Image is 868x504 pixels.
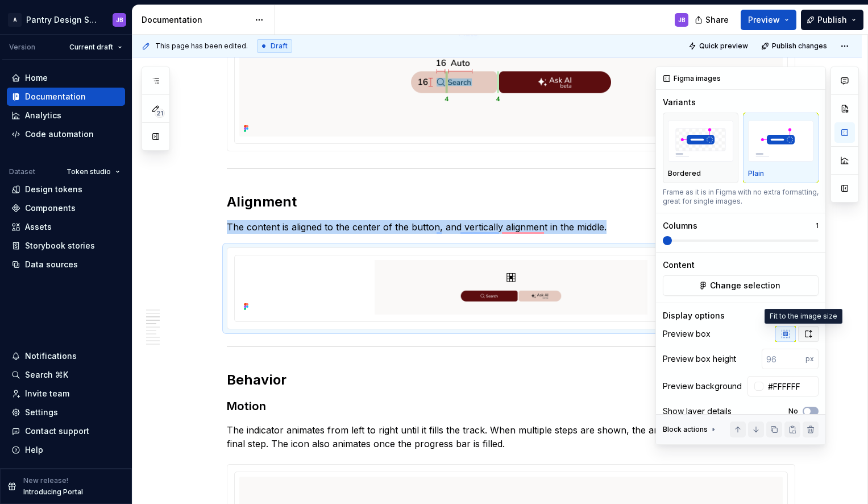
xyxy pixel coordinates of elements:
button: Share [689,10,736,30]
p: The indicator animates from left to right until it fills the track. When multiple steps are shown... [227,423,795,451]
button: APantry Design SystemJB [2,7,130,32]
p: The content is aligned to the center of the button, and vertically alignment in the middle. [227,220,795,234]
button: Quick preview [685,38,753,54]
div: A [8,13,22,27]
a: Invite team [7,385,125,403]
h2: Behavior [227,371,795,389]
a: Documentation [7,88,125,106]
span: Publish [817,14,847,26]
div: Settings [25,407,58,418]
div: Code automation [25,129,94,140]
a: Design tokens [7,180,125,199]
button: Current draft [64,39,127,55]
div: JB [116,15,123,24]
a: Storybook stories [7,237,125,255]
div: Data sources [25,259,78,270]
div: Help [25,444,43,456]
div: Version [9,43,35,52]
h2: Alignment [227,193,795,211]
span: 21 [155,109,165,118]
div: Documentation [25,91,86,102]
div: Home [25,72,48,84]
div: Search ⌘K [25,369,68,381]
div: Dataset [9,167,35,176]
div: Analytics [25,110,61,121]
button: Notifications [7,347,125,365]
button: Token studio [61,164,125,180]
span: Quick preview [699,42,748,51]
button: Contact support [7,422,125,440]
div: Design tokens [25,184,82,195]
div: Notifications [25,350,77,362]
span: Share [705,14,729,26]
button: Search ⌘K [7,366,125,384]
button: Publish [801,10,863,30]
span: Publish changes [772,42,827,51]
div: Components [25,203,76,214]
div: Assets [25,221,52,233]
a: Code automation [7,125,125,143]
span: Current draft [69,43,113,52]
div: JB [678,15,686,24]
a: Analytics [7,106,125,125]
a: Data sources [7,255,125,274]
a: Assets [7,218,125,236]
div: Documentation [142,14,249,26]
div: Fit to the image size [765,309,842,324]
div: Contact support [25,425,89,437]
div: Pantry Design System [26,14,99,26]
p: Introducing Portal [23,488,83,497]
a: Components [7,199,125,217]
a: Home [7,69,125,87]
h3: Motion [227,398,795,414]
span: Preview [748,14,780,26]
button: Preview [741,10,796,30]
span: Draft [271,42,288,51]
div: Storybook stories [25,240,95,251]
p: New release! [23,476,68,485]
button: Help [7,441,125,459]
button: Publish changes [758,38,832,54]
a: Settings [7,403,125,422]
span: This page has been edited. [155,42,248,51]
span: Token studio [67,167,111,176]
div: Invite team [25,388,69,399]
